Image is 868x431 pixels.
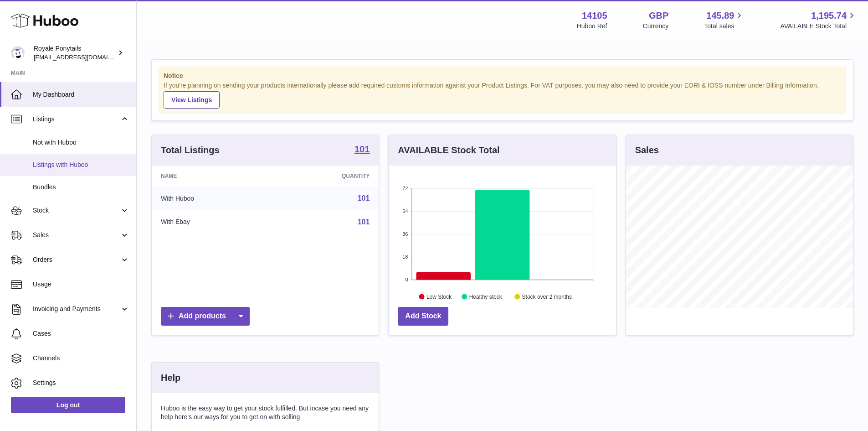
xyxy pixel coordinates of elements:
[635,144,659,156] h3: Sales
[704,10,745,31] a: 145.89 Total sales
[161,144,220,156] h3: Total Listings
[33,231,120,239] span: Sales
[582,10,607,22] strong: 14105
[33,115,120,124] span: Listings
[152,210,272,234] td: With Ebay
[358,218,370,226] a: 101
[33,255,120,264] span: Orders
[780,10,857,31] a: 1,195.74 AVAILABLE Stock Total
[33,379,129,387] span: Settings
[406,277,408,282] text: 0
[33,305,120,313] span: Invoicing and Payments
[164,81,841,109] div: If you're planning on sending your products internationally please add required customs informati...
[161,404,370,421] p: Huboo is the easy way to get your stock fulfilled. But incase you need any help here's our ways f...
[649,10,668,22] strong: GBP
[706,10,734,22] span: 145.89
[811,10,847,22] span: 1,195.74
[152,166,272,187] th: Name
[358,194,370,202] a: 101
[398,144,499,156] h3: AVAILABLE Stock Total
[643,22,669,31] div: Currency
[354,145,370,156] a: 101
[33,138,129,147] span: Not with Huboo
[164,72,841,80] strong: Notice
[403,208,408,214] text: 54
[272,166,379,187] th: Quantity
[161,307,250,326] a: Add products
[11,46,25,60] img: internalAdmin-14105@internal.huboo.com
[161,372,180,384] h3: Help
[33,206,120,215] span: Stock
[780,22,857,31] span: AVAILABLE Stock Total
[426,293,452,300] text: Low Stock
[33,354,129,363] span: Channels
[152,187,272,210] td: With Huboo
[403,186,408,191] text: 72
[403,254,408,260] text: 18
[33,280,129,289] span: Usage
[469,293,503,300] text: Healthy stock
[34,53,134,61] span: [EMAIL_ADDRESS][DOMAIN_NAME]
[522,293,572,300] text: Stock over 2 months
[34,44,116,62] div: Royale Ponytails
[354,145,370,154] strong: 101
[33,161,129,169] span: Listings with Huboo
[164,91,220,109] a: View Listings
[11,397,125,413] a: Log out
[577,22,607,31] div: Huboo Ref
[33,183,129,192] span: Bundles
[398,307,448,326] a: Add Stock
[33,90,129,99] span: My Dashboard
[704,22,745,31] span: Total sales
[33,329,129,338] span: Cases
[403,231,408,237] text: 36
